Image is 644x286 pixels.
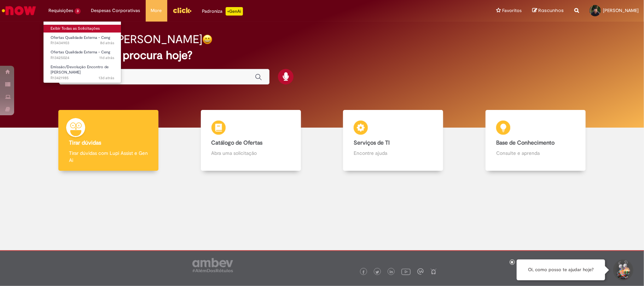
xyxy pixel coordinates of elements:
[322,110,465,171] a: Serviços de TI Encontre ajuda
[37,110,180,171] a: Tirar dúvidas Tirar dúvidas com Lupi Assist e Gen Ai
[417,268,424,275] img: logo_footer_workplace.png
[59,49,585,62] h2: O que você procura hoje?
[180,110,322,171] a: Catálogo de Ofertas Abra uma solicitação
[496,139,555,146] b: Base de Conhecimento
[211,139,263,146] b: Catálogo de Ofertas
[496,150,575,157] p: Consulte e aprenda
[362,270,365,274] img: logo_footer_facebook.png
[91,7,140,14] span: Despesas Corporativas
[69,150,148,164] p: Tirar dúvidas com Lupi Assist e Gen Ai
[502,7,522,14] span: Favoritos
[612,259,633,281] button: Iniciar Conversa de Suporte
[43,48,121,62] a: Aberto R13425024 : Ofertas Qualidade Externa - Ceng
[603,7,639,13] span: [PERSON_NAME]
[538,7,564,14] span: Rascunhos
[354,139,390,146] b: Serviços de TI
[99,55,114,60] span: 11d atrás
[75,8,81,14] span: 3
[43,25,121,33] a: Exibir Todas as Solicitações
[226,7,243,16] p: +GenAi
[51,49,110,55] span: Ofertas Qualidade Externa - Ceng
[51,75,114,81] span: R13421985
[376,270,379,274] img: logo_footer_twitter.png
[1,4,37,18] img: ServiceNow
[43,34,121,47] a: Aberto R13434903 : Ofertas Qualidade Externa - Ceng
[211,150,290,157] p: Abra uma solicitação
[51,35,110,40] span: Ofertas Qualidade Externa - Ceng
[99,75,114,81] time: 15/08/2025 18:03:08
[100,40,114,46] span: 8d atrás
[173,5,192,16] img: click_logo_yellow_360x200.png
[100,40,114,46] time: 21/08/2025 09:26:15
[59,33,202,46] h2: Boa tarde, [PERSON_NAME]
[48,7,73,14] span: Requisições
[390,270,393,274] img: logo_footer_linkedin.png
[43,63,121,78] a: Aberto R13421985 : Emissão/Devolução Encontro de Contas Fornecedor
[354,150,433,157] p: Encontre ajuda
[99,55,114,60] time: 18/08/2025 14:06:50
[192,258,233,272] img: logo_footer_ambev_rotulo_gray.png
[99,75,114,81] span: 13d atrás
[532,7,564,14] a: Rascunhos
[202,34,213,45] img: happy-face.png
[151,7,162,14] span: More
[517,259,605,280] div: Oi, como posso te ajudar hoje?
[51,64,109,75] span: Emissão/Devolução Encontro de [PERSON_NAME]
[202,7,243,16] div: Padroniza
[51,40,114,46] span: R13434903
[43,21,121,83] ul: Requisições
[430,268,437,275] img: logo_footer_naosei.png
[464,110,607,171] a: Base de Conhecimento Consulte e aprenda
[69,139,101,146] b: Tirar dúvidas
[401,267,411,276] img: logo_footer_youtube.png
[51,55,114,61] span: R13425024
